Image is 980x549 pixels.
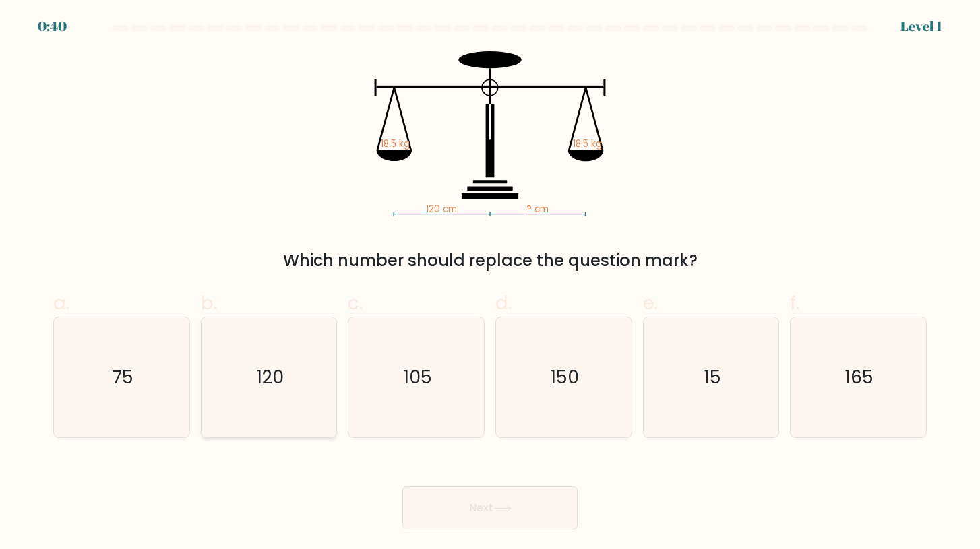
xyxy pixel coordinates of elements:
text: 165 [845,364,874,389]
div: 0:40 [38,16,67,36]
span: b. [201,290,217,316]
span: f. [790,290,799,316]
div: Level 1 [900,16,942,36]
text: 75 [112,364,133,389]
tspan: 18.5 kg [381,137,410,150]
span: c. [348,290,363,316]
span: e. [643,290,658,316]
span: a. [53,290,69,316]
tspan: ? cm [526,203,549,216]
div: Which number should replace the question mark? [61,249,919,273]
tspan: 18.5 kg [573,137,602,150]
text: 15 [704,364,721,389]
tspan: 120 cm [426,203,457,216]
span: d. [495,290,512,316]
text: 105 [403,364,432,389]
text: 150 [551,364,580,389]
button: Next [402,486,578,529]
text: 120 [256,364,284,389]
